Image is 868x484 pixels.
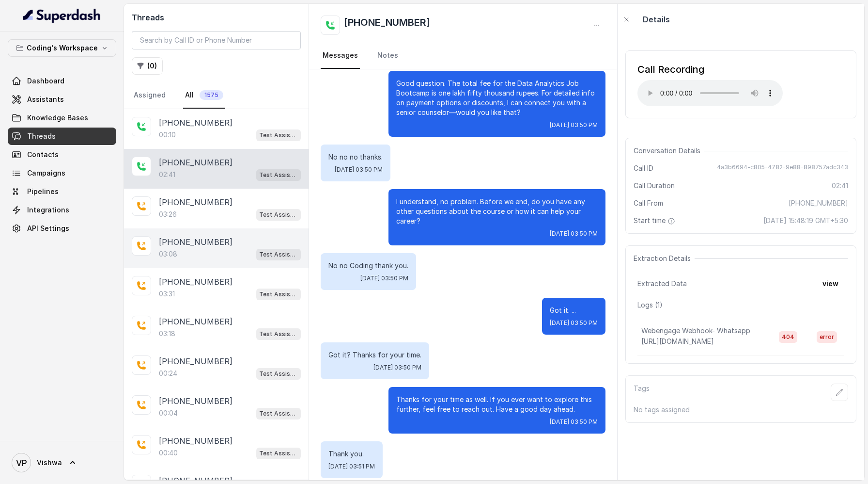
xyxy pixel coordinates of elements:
[200,90,223,100] span: 1575
[360,274,408,282] span: [DATE] 03:50 PM
[641,337,714,345] span: [URL][DOMAIN_NAME]
[637,63,783,76] div: Call Recording
[634,163,653,173] span: Call ID
[634,254,695,263] span: Extraction Details
[634,384,650,401] p: Tags
[159,408,178,418] p: 00:04
[328,261,408,271] p: No no Coding thank you.
[321,43,605,69] nav: Tabs
[27,224,69,233] span: API Settings
[550,319,598,327] span: [DATE] 03:50 PM
[259,250,298,259] p: Test Assistant- 2
[8,201,116,219] a: Integrations
[832,181,848,191] span: 02:41
[159,130,176,140] p: 00:10
[132,31,301,49] input: Search by Call ID or Phone Number
[634,216,677,226] span: Start time
[634,181,675,191] span: Call Duration
[159,329,175,339] p: 03:18
[159,170,175,179] p: 02:41
[27,150,59,160] span: Contacts
[132,12,301,23] h2: Threads
[8,91,116,108] a: Assistants
[16,458,27,468] text: VP
[259,369,298,379] p: Test Assistant- 2
[550,306,598,315] p: Got it. ...
[27,205,69,215] span: Integrations
[634,198,663,208] span: Call From
[641,326,750,336] p: Webengage Webhook- Whatsapp
[328,152,383,162] p: No no no thanks.
[27,113,88,123] span: Knowledge Bases
[328,463,375,470] span: [DATE] 03:51 PM
[8,449,116,476] a: Vishwa
[634,146,704,156] span: Conversation Details
[259,210,298,220] p: Test Assistant- 2
[159,369,177,378] p: 00:24
[27,95,64,104] span: Assistants
[183,82,225,109] a: All1575
[159,117,232,129] p: [PHONE_NUMBER]
[8,72,116,90] a: Dashboard
[8,128,116,145] a: Threads
[8,220,116,237] a: API Settings
[779,331,797,343] span: 404
[396,395,598,414] p: Thanks for your time as well. If you ever want to explore this further, feel free to reach out. H...
[789,198,848,208] span: [PHONE_NUMBER]
[27,187,59,196] span: Pipelines
[259,290,298,299] p: Test Assistant- 2
[817,275,844,292] button: view
[8,39,116,57] button: Coding's Workspace
[27,168,65,178] span: Campaigns
[27,131,56,141] span: Threads
[37,458,62,468] span: Vishwa
[634,405,848,415] p: No tags assigned
[8,164,116,182] a: Campaigns
[159,236,232,248] p: [PHONE_NUMBER]
[159,276,232,288] p: [PHONE_NUMBER]
[717,163,848,173] span: 4a3b6694-c805-4782-9e88-898757adc343
[259,409,298,419] p: Test Assistant- 2
[259,329,298,339] p: Test Assistant- 2
[159,395,232,407] p: [PHONE_NUMBER]
[344,16,430,35] h2: [PHONE_NUMBER]
[27,42,98,54] p: Coding's Workspace
[328,350,421,360] p: Got it? Thanks for your time.
[159,316,232,327] p: [PHONE_NUMBER]
[817,331,837,343] span: error
[373,364,421,371] span: [DATE] 03:50 PM
[8,146,116,163] a: Contacts
[159,196,232,208] p: [PHONE_NUMBER]
[396,79,598,117] p: Good question. The total fee for the Data Analytics Job Bootcamp is one lakh fifty thousand rupee...
[321,43,360,69] a: Messages
[259,130,298,140] p: Test Assistant- 2
[550,418,598,426] span: [DATE] 03:50 PM
[132,82,301,109] nav: Tabs
[8,109,116,127] a: Knowledge Bases
[8,183,116,200] a: Pipelines
[159,157,232,168] p: [PHONE_NUMBER]
[550,230,598,238] span: [DATE] 03:50 PM
[396,197,598,226] p: I understand, no problem. Before we end, do you have any other questions about the course or how ...
[27,76,64,86] span: Dashboard
[23,8,101,23] img: light.svg
[159,435,232,447] p: [PHONE_NUMBER]
[637,279,687,289] span: Extracted Data
[159,210,177,219] p: 03:26
[259,449,298,458] p: Test Assistant- 2
[132,57,163,75] button: (0)
[328,449,375,459] p: Thank you.
[159,289,175,299] p: 03:31
[259,170,298,180] p: Test Assistant- 2
[550,121,598,129] span: [DATE] 03:50 PM
[159,448,178,458] p: 00:40
[637,80,783,106] audio: Your browser does not support the audio element.
[763,216,848,226] span: [DATE] 15:48:19 GMT+5:30
[375,43,400,69] a: Notes
[335,166,383,174] span: [DATE] 03:50 PM
[132,82,168,109] a: Assigned
[159,355,232,367] p: [PHONE_NUMBER]
[637,300,844,310] p: Logs ( 1 )
[159,249,177,259] p: 03:08
[643,14,670,25] p: Details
